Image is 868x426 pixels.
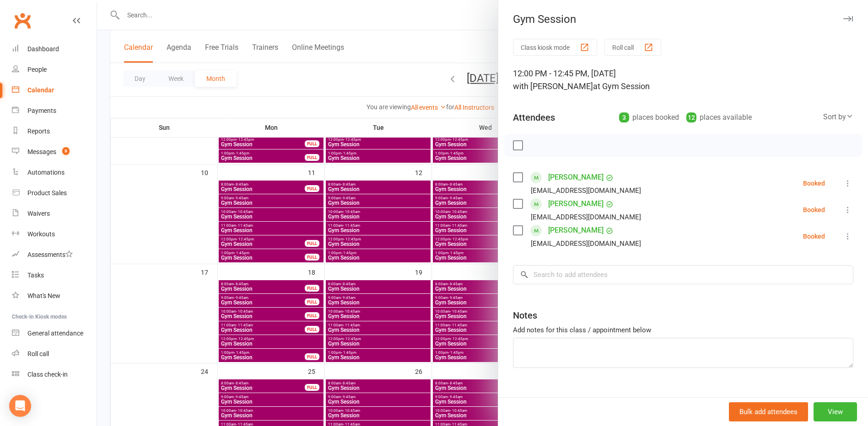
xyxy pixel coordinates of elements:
div: Booked [803,207,825,213]
div: Booked [803,180,825,186]
button: View [814,402,857,421]
button: Bulk add attendees [729,402,808,421]
div: Messages [27,148,56,155]
div: Dashboard [27,45,59,53]
a: Calendar [12,80,97,101]
a: Class kiosk mode [12,364,97,385]
span: with [PERSON_NAME] [513,81,593,91]
div: Open Intercom Messenger [9,395,31,417]
div: Booked [803,233,825,240]
div: [EMAIL_ADDRESS][DOMAIN_NAME] [531,238,641,250]
div: Roll call [27,350,49,357]
a: Clubworx [11,9,34,32]
a: [PERSON_NAME] [548,170,604,185]
div: Product Sales [27,189,67,197]
a: Roll call [12,344,97,364]
div: Waivers [27,210,50,217]
a: Reports [12,121,97,142]
a: Automations [12,162,97,183]
a: Dashboard [12,39,97,59]
div: What's New [27,292,60,299]
div: places booked [619,111,679,124]
div: Payments [27,107,56,114]
a: Payments [12,101,97,121]
a: Tasks [12,265,97,286]
div: Sort by [823,111,853,123]
button: Class kiosk mode [513,39,597,56]
div: Gym Session [498,13,868,26]
a: Assessments [12,245,97,265]
div: Add notes for this class / appointment below [513,325,853,335]
div: Class check-in [27,371,68,378]
a: Workouts [12,224,97,245]
div: 12:00 PM - 12:45 PM, [DATE] [513,67,853,93]
div: [EMAIL_ADDRESS][DOMAIN_NAME] [531,211,641,223]
div: Attendees [513,111,555,124]
div: Assessments [27,251,73,258]
a: Waivers [12,203,97,224]
a: General attendance kiosk mode [12,323,97,344]
button: Roll call [604,39,661,56]
a: People [12,59,97,80]
div: [EMAIL_ADDRESS][DOMAIN_NAME] [531,185,641,197]
div: places available [686,111,752,124]
a: [PERSON_NAME] [548,197,604,211]
div: Tasks [27,272,44,279]
div: People [27,66,47,73]
input: Search to add attendees [513,265,853,284]
div: Reports [27,128,50,135]
span: 9 [62,147,70,155]
a: [PERSON_NAME] [548,223,604,238]
a: Product Sales [12,183,97,203]
div: Notes [513,309,537,322]
div: Calendar [27,86,54,94]
span: at Gym Session [593,81,650,91]
a: What's New [12,286,97,306]
div: 12 [686,112,696,122]
div: Workouts [27,230,55,238]
div: General attendance [27,330,83,337]
a: Messages 9 [12,142,97,162]
div: Automations [27,169,65,176]
div: 3 [619,112,629,122]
